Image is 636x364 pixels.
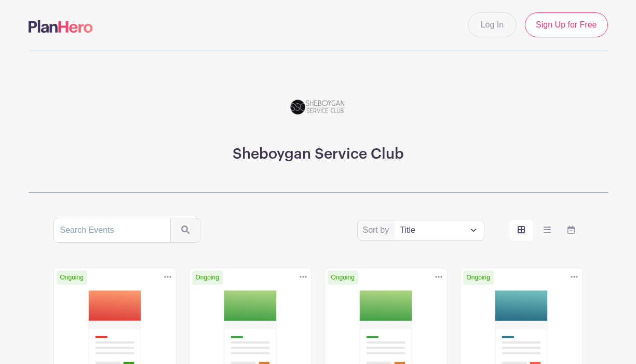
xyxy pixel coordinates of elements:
[29,20,93,33] img: logo-507f7623f17ff9eddc593b1ce0a138ce2505c220e1c5a4e2b4648c50719b7d32.svg
[53,218,171,243] input: Search Events
[233,146,404,163] h3: Sheboygan Service Club
[363,224,393,236] label: Sort by
[287,75,349,137] img: SSC_Logo_NEW.png
[509,220,583,241] div: order and view
[525,12,607,37] a: Sign Up for Free
[468,12,517,37] a: Log In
